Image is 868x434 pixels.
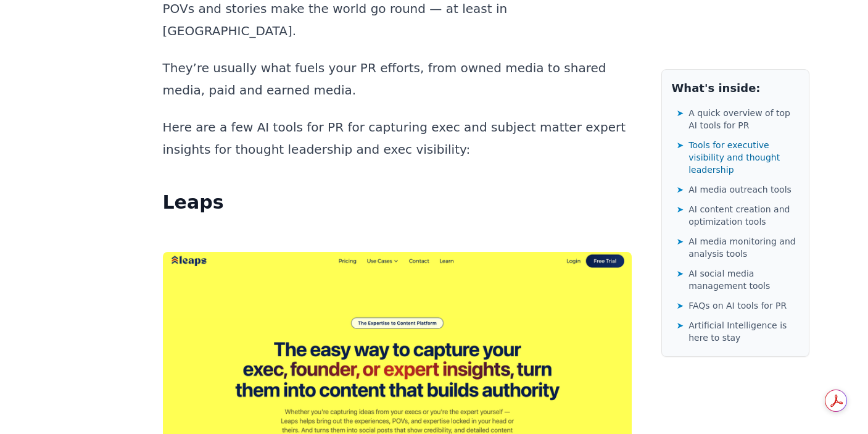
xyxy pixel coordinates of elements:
span: ➤ [677,299,684,312]
span: AI content creation and optimization tools [688,203,798,228]
span: AI social media management tools [688,267,798,292]
span: Tools for executive visibility and thought leadership [688,139,798,176]
a: ➤Tools for executive visibility and thought leadership [677,136,799,178]
span: ➤ [677,319,684,332]
p: Here are a few AI tools for PR for capturing exec and subject matter expert insights for thought ... [163,116,632,161]
span: ➤ [677,183,684,196]
span: ➤ [677,235,684,248]
span: ➤ [677,139,684,151]
span: A quick overview of top AI tools for PR [688,107,798,131]
span: Artificial Intelligence is here to stay [688,319,798,344]
span: ➤ [677,107,684,119]
a: ➤AI social media management tools [677,265,799,294]
a: ➤AI content creation and optimization tools [677,201,799,230]
span: FAQs on AI tools for PR [688,299,787,312]
span: ➤ [677,267,684,280]
p: They’re usually what fuels your PR efforts, from owned media to shared media, paid and earned media. [163,57,632,101]
a: ➤FAQs on AI tools for PR [677,297,799,314]
h2: What's inside: [672,80,799,97]
span: ➤ [677,203,684,215]
a: ➤AI media monitoring and analysis tools [677,233,799,262]
a: ➤Artificial Intelligence is here to stay [677,317,799,346]
strong: Leaps [163,191,224,213]
span: AI media monitoring and analysis tools [688,235,798,260]
a: ➤A quick overview of top AI tools for PR [677,104,799,134]
a: ➤AI media outreach tools [677,181,799,198]
span: AI media outreach tools [688,183,792,196]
